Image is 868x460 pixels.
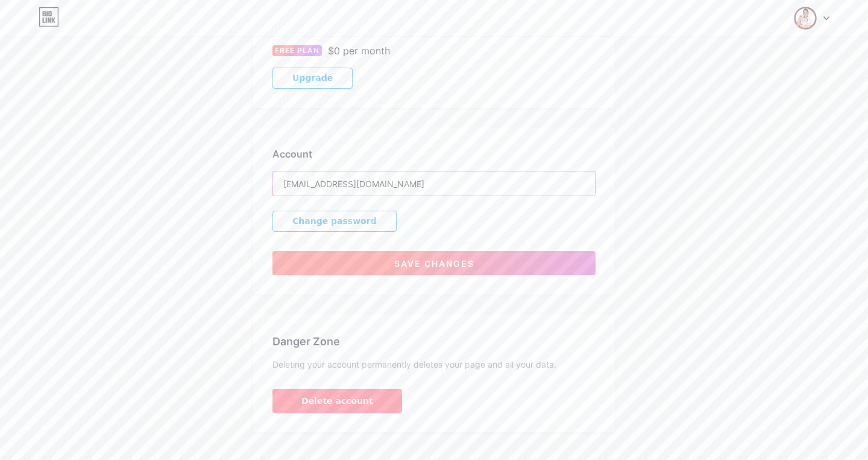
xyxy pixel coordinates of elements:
[301,395,373,407] span: Delete account
[794,7,817,30] img: pastitamassas
[272,333,596,350] div: Danger Zone
[394,258,474,269] span: Save changes
[272,211,397,232] button: Change password
[272,147,596,161] div: Account
[292,216,377,226] span: Change password
[272,68,353,89] button: Upgrade
[272,389,402,413] button: Delete account
[272,251,596,275] button: Save changes
[272,359,596,369] div: Deleting your account permanently deletes your page and all your data.
[292,73,333,83] span: Upgrade
[275,45,319,56] span: FREE PLAN
[328,43,390,58] div: $0 per month
[273,171,595,196] input: Email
